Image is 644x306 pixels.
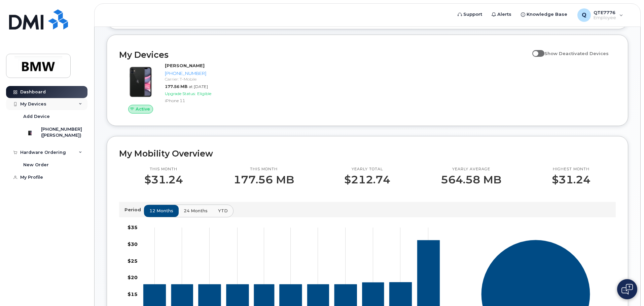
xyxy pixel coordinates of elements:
p: Yearly total [344,167,390,172]
span: Show Deactivated Devices [544,51,609,56]
a: Support [453,8,487,21]
tspan: $25 [128,258,138,264]
tspan: $35 [128,224,138,230]
p: $31.24 [144,174,183,186]
p: $212.74 [344,174,390,186]
tspan: $30 [128,241,138,247]
input: Show Deactivated Devices [532,47,538,52]
h2: My Mobility Overview [119,148,616,159]
span: Active [136,106,150,112]
p: 564.58 MB [441,174,501,186]
p: Yearly average [441,167,501,172]
div: [PHONE_NUMBER] [165,70,235,77]
a: Alerts [487,8,516,21]
span: YTD [218,208,228,214]
span: at [DATE] [189,84,208,89]
span: 177.56 MB [165,84,187,89]
p: Period [124,207,144,213]
img: iPhone_11.jpg [124,66,157,98]
h2: My Devices [119,50,529,60]
span: Upgrade Status: [165,91,196,96]
tspan: $15 [128,291,138,297]
tspan: $20 [128,274,138,280]
p: $31.24 [552,174,591,186]
img: Open chat [621,284,633,295]
span: Employee [594,15,616,20]
a: Knowledge Base [516,8,572,21]
p: Highest month [552,167,591,172]
span: 24 months [184,208,208,214]
a: Active[PERSON_NAME][PHONE_NUMBER]Carrier: T-Mobile177.56 MBat [DATE]Upgrade Status:EligibleiPhone 11 [119,62,237,114]
div: Carrier: T-Mobile [165,76,235,82]
span: Knowledge Base [527,11,567,18]
div: iPhone 11 [165,98,235,103]
span: Q [582,11,586,19]
p: This month [234,167,294,172]
strong: [PERSON_NAME] [165,63,205,68]
div: QTE7776 [573,8,628,22]
span: Support [463,11,482,18]
span: Eligible [197,91,211,96]
span: QTE7776 [594,10,616,15]
p: 177.56 MB [234,174,294,186]
span: Alerts [497,11,511,18]
p: This month [144,167,183,172]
